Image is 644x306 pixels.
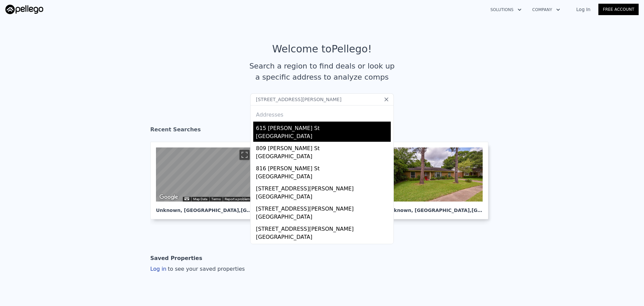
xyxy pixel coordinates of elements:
[387,202,483,214] div: Unknown , [GEOGRAPHIC_DATA]
[253,105,391,122] div: Addresses
[256,173,391,182] div: [GEOGRAPHIC_DATA]
[150,252,202,265] div: Saved Properties
[211,197,221,201] a: Terms (opens in new tab)
[193,197,207,202] button: Map Data
[527,4,566,16] button: Company
[239,208,314,213] span: , [GEOGRAPHIC_DATA] 77093
[485,4,527,16] button: Solutions
[158,193,180,202] img: Google
[150,120,494,142] div: Recent Searches
[247,60,397,83] div: Search a region to find deals or look up a specific address to analyze comps
[250,93,394,105] input: Search an address or region...
[272,43,372,55] div: Welcome to Pellego !
[256,202,391,213] div: [STREET_ADDRESS][PERSON_NAME]
[598,4,639,15] a: Free Account
[156,202,252,214] div: Unknown , [GEOGRAPHIC_DATA]
[256,193,391,202] div: [GEOGRAPHIC_DATA]
[184,197,189,200] button: Keyboard shortcuts
[156,147,252,202] div: Map
[225,197,250,201] a: Report a problem
[256,152,391,162] div: [GEOGRAPHIC_DATA]
[256,213,391,222] div: [GEOGRAPHIC_DATA]
[256,132,391,142] div: [GEOGRAPHIC_DATA]
[150,265,245,273] div: Log in
[239,150,250,160] button: Toggle fullscreen view
[256,222,391,233] div: [STREET_ADDRESS][PERSON_NAME]
[5,5,43,14] img: Pellego
[256,122,391,132] div: 615 [PERSON_NAME] St
[158,193,180,202] a: Open this area in Google Maps (opens a new window)
[256,142,391,152] div: 809 [PERSON_NAME] St
[381,142,494,219] a: Unknown, [GEOGRAPHIC_DATA],[GEOGRAPHIC_DATA] 77096
[256,243,391,253] div: [STREET_ADDRESS][PERSON_NAME]
[568,6,598,13] a: Log In
[256,162,391,173] div: 816 [PERSON_NAME] St
[150,142,263,219] a: Map Unknown, [GEOGRAPHIC_DATA],[GEOGRAPHIC_DATA] 77093
[256,233,391,243] div: [GEOGRAPHIC_DATA]
[166,266,245,272] span: to see your saved properties
[156,147,252,202] div: Street View
[470,208,544,213] span: , [GEOGRAPHIC_DATA] 77096
[256,182,391,193] div: [STREET_ADDRESS][PERSON_NAME]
